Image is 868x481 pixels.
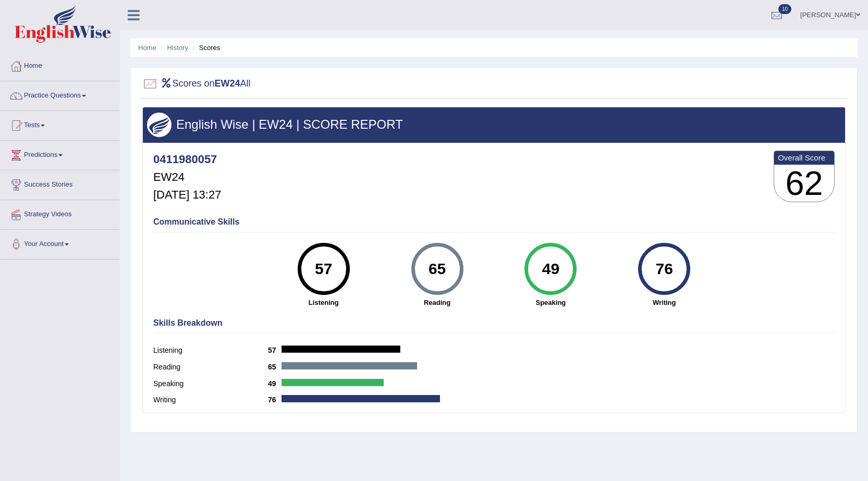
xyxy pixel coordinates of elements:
a: Practice Questions [1,81,119,107]
div: 57 [304,247,343,291]
a: Success Stories [1,170,119,196]
b: 49 [268,379,282,388]
a: Home [1,52,119,78]
strong: Reading [386,298,489,307]
li: Scores [190,43,221,53]
h4: Communicative Skills [153,217,835,227]
a: History [167,44,188,52]
a: Strategy Videos [1,200,119,226]
strong: Writing [613,298,716,307]
h5: EW24 [153,171,221,183]
b: Overall Score [778,153,830,162]
h2: Scores on All [142,76,251,92]
h3: English Wise | EW24 | SCORE REPORT [147,118,841,131]
b: 65 [268,363,282,371]
label: Writing [153,394,268,405]
b: 76 [268,396,282,404]
strong: Listening [272,298,375,307]
h3: 62 [774,165,834,202]
label: Speaking [153,378,268,389]
img: wings.png [147,113,172,137]
b: EW24 [215,78,240,89]
div: 76 [645,247,683,291]
div: 49 [532,247,570,291]
a: Your Account [1,230,119,256]
h4: 0411980057 [153,153,221,166]
b: 57 [268,346,282,354]
div: 65 [418,247,456,291]
h5: [DATE] 13:27 [153,189,221,201]
a: Tests [1,111,119,137]
strong: Speaking [499,298,602,307]
a: Predictions [1,141,119,167]
label: Reading [153,362,268,373]
label: Listening [153,345,268,356]
span: 10 [778,4,791,14]
a: Home [138,44,156,52]
h4: Skills Breakdown [153,318,835,328]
